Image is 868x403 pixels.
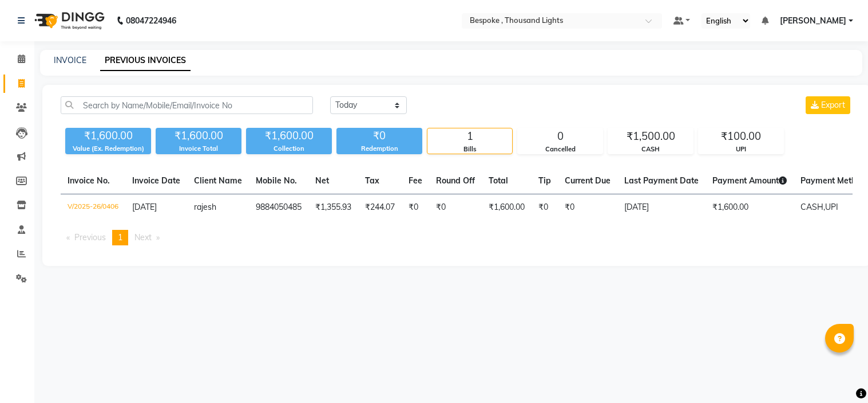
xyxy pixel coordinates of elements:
[249,194,308,221] td: 9884050485
[194,202,216,212] span: rajesh
[565,175,611,186] span: Current Due
[429,194,482,221] td: ₹0
[624,175,699,186] span: Last Payment Date
[409,175,422,186] span: Fee
[821,100,845,110] span: Export
[518,144,603,154] div: Cancelled
[246,144,332,154] div: Collection
[699,128,783,144] div: ₹100.00
[800,202,825,212] span: CASH,
[532,194,558,221] td: ₹0
[156,144,241,154] div: Invoice Total
[54,55,86,65] a: INVOICE
[436,175,475,186] span: Round Off
[61,230,853,245] nav: Pagination
[427,144,512,154] div: Bills
[780,15,846,27] span: [PERSON_NAME]
[336,144,422,154] div: Redemption
[608,128,693,144] div: ₹1,500.00
[402,194,429,221] td: ₹0
[806,96,850,114] button: Export
[65,128,151,144] div: ₹1,600.00
[706,194,794,221] td: ₹1,600.00
[132,175,180,186] span: Invoice Date
[156,128,241,144] div: ₹1,600.00
[482,194,532,221] td: ₹1,600.00
[518,128,603,144] div: 0
[489,175,508,186] span: Total
[134,232,152,242] span: Next
[820,357,857,392] iframe: chat widget
[608,144,693,154] div: CASH
[100,50,191,71] a: PREVIOUS INVOICES
[132,202,157,212] span: [DATE]
[68,175,110,186] span: Invoice No.
[617,194,706,221] td: [DATE]
[315,175,329,186] span: Net
[336,128,422,144] div: ₹0
[699,144,783,154] div: UPI
[246,128,332,144] div: ₹1,600.00
[712,175,787,186] span: Payment Amount
[74,232,106,242] span: Previous
[61,194,125,221] td: V/2025-26/0406
[427,128,512,144] div: 1
[29,5,108,37] img: logo
[126,5,176,37] b: 08047224946
[65,144,151,154] div: Value (Ex. Redemption)
[825,202,838,212] span: UPI
[118,232,122,242] span: 1
[558,194,617,221] td: ₹0
[256,175,297,186] span: Mobile No.
[194,175,242,186] span: Client Name
[365,175,379,186] span: Tax
[358,194,402,221] td: ₹244.07
[61,96,313,114] input: Search by Name/Mobile/Email/Invoice No
[538,175,551,186] span: Tip
[308,194,358,221] td: ₹1,355.93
